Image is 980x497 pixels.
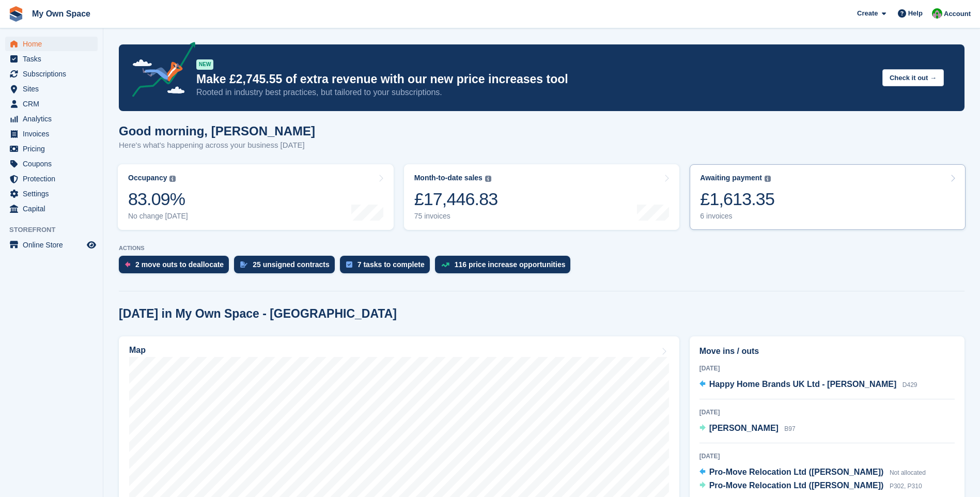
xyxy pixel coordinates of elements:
a: menu [5,238,98,252]
span: Tasks [23,52,85,66]
img: icon-info-grey-7440780725fd019a000dd9b08b2336e03edf1995a4989e88bcd33f0948082b44.svg [485,176,491,182]
a: [PERSON_NAME] B97 [699,422,796,436]
img: price-adjustments-announcement-icon-8257ccfd72463d97f412b2fc003d46551f7dbcb40ab6d574587a9cd5c0d94... [123,42,196,101]
img: icon-info-grey-7440780725fd019a000dd9b08b2336e03edf1995a4989e88bcd33f0948082b44.svg [765,176,771,182]
span: Settings [23,187,85,201]
img: contract_signature_icon-13c848040528278c33f63329250d36e43548de30e8caae1d1a13099fd9432cc5.svg [240,261,247,268]
a: menu [5,112,98,126]
p: Here's what's happening across your business [DATE] [119,139,315,151]
a: Month-to-date sales £17,446.83 75 invoices [404,164,680,230]
div: £17,446.83 [414,189,498,210]
span: Subscriptions [23,67,85,81]
span: CRM [23,97,85,111]
a: menu [5,142,98,156]
div: Month-to-date sales [414,174,483,182]
span: Not allocated [890,469,926,476]
div: No change [DATE] [128,212,188,221]
span: Create [857,8,878,19]
a: menu [5,52,98,66]
span: Analytics [23,112,85,126]
span: Protection [23,172,85,186]
p: Rooted in industry best practices, but tailored to your subscriptions. [196,87,874,98]
span: Online Store [23,238,85,252]
span: Happy Home Brands UK Ltd - [PERSON_NAME] [709,380,897,389]
a: Pro-Move Relocation Ltd ([PERSON_NAME]) P302, P310 [699,479,922,493]
a: 116 price increase opportunities [435,256,576,278]
span: Coupons [23,157,85,171]
h2: Move ins / outs [699,345,955,358]
span: Account [944,9,971,19]
img: price_increase_opportunities-93ffe204e8149a01c8c9dc8f82e8f89637d9d84a8eef4429ea346261dce0b2c0.svg [441,262,449,267]
span: [PERSON_NAME] [709,424,779,432]
a: Pro-Move Relocation Ltd ([PERSON_NAME]) Not allocated [699,466,926,479]
p: ACTIONS [119,245,965,252]
a: menu [5,82,98,96]
span: P302, P310 [890,483,922,490]
div: 2 move outs to deallocate [135,260,224,269]
div: 75 invoices [414,212,498,221]
a: menu [5,67,98,81]
a: 7 tasks to complete [340,256,435,278]
img: stora-icon-8386f47178a22dfd0bd8f6a31ec36ba5ce8667c1dd55bd0f319d3a0aa187defe.svg [8,6,24,22]
div: 116 price increase opportunities [455,260,566,269]
a: 2 move outs to deallocate [119,256,234,278]
img: icon-info-grey-7440780725fd019a000dd9b08b2336e03edf1995a4989e88bcd33f0948082b44.svg [169,176,176,182]
h1: Good morning, [PERSON_NAME] [119,124,315,138]
a: Occupancy 83.09% No change [DATE] [118,164,394,230]
span: B97 [784,425,795,432]
div: 7 tasks to complete [357,260,425,269]
h2: [DATE] in My Own Space - [GEOGRAPHIC_DATA] [119,307,397,321]
span: Sites [23,82,85,96]
a: menu [5,201,98,216]
span: Pro-Move Relocation Ltd ([PERSON_NAME]) [709,468,884,476]
a: Happy Home Brands UK Ltd - [PERSON_NAME] D429 [699,378,917,392]
div: NEW [196,59,213,70]
span: Capital [23,201,85,216]
span: Pro-Move Relocation Ltd ([PERSON_NAME]) [709,481,884,490]
button: Check it out → [882,69,944,86]
a: menu [5,97,98,111]
div: [DATE] [699,408,955,417]
span: Home [23,37,85,51]
a: My Own Space [28,5,95,22]
div: 25 unsigned contracts [253,260,330,269]
a: menu [5,157,98,171]
a: menu [5,187,98,201]
a: Preview store [85,239,98,251]
div: Awaiting payment [700,174,762,182]
span: D429 [903,381,917,389]
div: 6 invoices [700,212,774,221]
a: 25 unsigned contracts [234,256,340,278]
div: £1,613.35 [700,189,774,210]
a: menu [5,37,98,51]
div: 83.09% [128,189,188,210]
div: [DATE] [699,364,955,373]
span: Storefront [9,225,103,235]
img: move_outs_to_deallocate_icon-f764333ba52eb49d3ac5e1228854f67142a1ed5810a6f6cc68b1a99e826820c5.svg [125,261,130,268]
span: Help [908,8,923,19]
span: Invoices [23,127,85,141]
div: Occupancy [128,174,167,182]
a: menu [5,172,98,186]
p: Make £2,745.55 of extra revenue with our new price increases tool [196,72,874,87]
img: task-75834270c22a3079a89374b754ae025e5fb1db73e45f91037f5363f120a921f8.svg [346,261,352,268]
div: [DATE] [699,452,955,461]
a: Awaiting payment £1,613.35 6 invoices [690,164,966,230]
img: Paula Harris [932,8,942,19]
a: menu [5,127,98,141]
span: Pricing [23,142,85,156]
h2: Map [129,346,146,355]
